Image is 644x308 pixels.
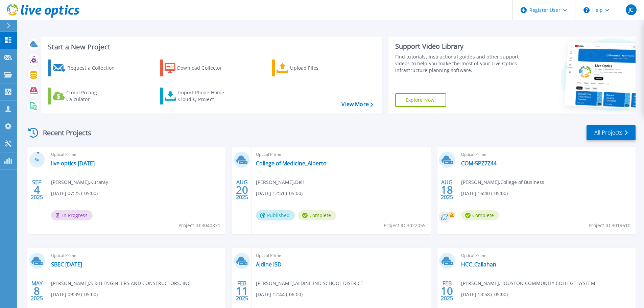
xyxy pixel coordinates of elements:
span: Complete [298,210,336,220]
div: Request a Collection [67,61,121,75]
span: [DATE] 09:39 (-05:00) [51,291,98,298]
span: 18 [441,187,453,193]
div: Download Collector [177,61,231,75]
span: Project ID: 3019610 [589,222,630,229]
div: Upload Files [290,61,344,75]
span: [PERSON_NAME] , S & B ENGINEERS AND CONSTRUCTORS, INC [51,280,191,287]
span: In Progress [51,210,93,220]
span: [PERSON_NAME] , Kuraray [51,179,108,186]
span: JC [628,7,633,13]
a: Aldine ISD [256,261,282,268]
span: [DATE] 12:44 (-06:00) [256,291,303,298]
div: MAY 2025 [30,279,43,303]
a: Cloud Pricing Calculator [48,88,123,104]
div: SEP 2025 [30,177,43,202]
a: Upload Files [272,60,347,76]
h3: Start a New Project [48,43,373,51]
span: Optical Prime [51,252,221,259]
a: View More [341,101,373,108]
span: % [37,158,39,162]
a: Request a Collection [48,60,123,76]
a: Explore Now! [395,93,447,107]
a: COM-5PZ7Z44 [461,160,497,167]
span: [DATE] 16:40 (-05:00) [461,190,508,197]
a: College of Medicine_Alberto [256,160,327,167]
span: Project ID: 3022055 [384,222,426,229]
span: 20 [236,187,248,193]
span: Optical Prime [461,252,631,259]
a: All Projects [587,125,636,140]
div: AUG 2025 [440,177,453,202]
a: live optics [DATE] [51,160,95,167]
div: FEB 2025 [236,279,248,303]
span: Project ID: 3040831 [178,222,220,229]
span: 10 [441,288,453,294]
span: Complete [461,210,499,220]
span: Optical Prime [256,151,426,158]
span: Optical Prime [256,252,426,259]
span: [PERSON_NAME] , College of Business [461,179,544,186]
span: [DATE] 12:51 (-05:00) [256,190,303,197]
div: Find tutorials, instructional guides and other support videos to help you make the most of your L... [395,53,521,74]
a: Download Collector [160,60,235,76]
h3: 5 [29,156,45,164]
a: SBEC [DATE] [51,261,82,268]
div: Import Phone Home CloudIQ Project [178,89,231,103]
span: Optical Prime [461,151,631,158]
span: Published [256,210,295,220]
span: [PERSON_NAME] , ALDINE IND SCHOOL DISTRICT [256,280,363,287]
span: 4 [34,187,40,193]
span: [PERSON_NAME] , HOUSTON COMMUNITY COLLEGE SYSTEM [461,280,595,287]
div: Recent Projects [26,124,100,141]
div: Cloud Pricing Calculator [66,89,120,103]
span: [PERSON_NAME] , Dell [256,179,304,186]
span: 8 [34,288,40,294]
span: [DATE] 07:25 (-05:00) [51,190,98,197]
span: Optical Prime [51,151,221,158]
span: [DATE] 13:58 (-05:00) [461,291,508,298]
div: FEB 2025 [440,279,453,303]
span: 11 [236,288,248,294]
div: Support Video Library [395,42,521,51]
a: HCC_Callahan [461,261,496,268]
div: AUG 2025 [236,177,248,202]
